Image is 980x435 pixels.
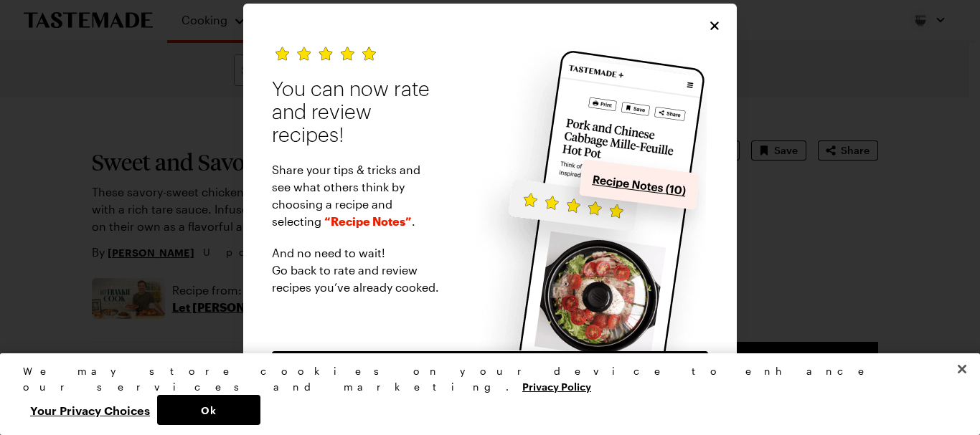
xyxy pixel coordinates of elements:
h2: You can now rate and review recipes! [272,78,440,147]
button: Your Privacy Choices [23,395,157,425]
div: Privacy [23,363,945,425]
button: Ok [157,395,260,425]
p: And no need to wait! Go back to rate and review recipes you’ve already cooked. [272,244,440,296]
button: Close [707,18,722,34]
div: We may store cookies on your device to enhance our services and marketing. [23,363,945,395]
a: More information about your privacy, opens in a new tab [522,379,591,393]
span: “Recipe Notes” [324,214,412,228]
p: Share your tips & tricks and see what others think by choosing a recipe and selecting . [272,161,440,230]
a: Start Rating Now! [272,351,708,383]
button: Close [946,353,978,385]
